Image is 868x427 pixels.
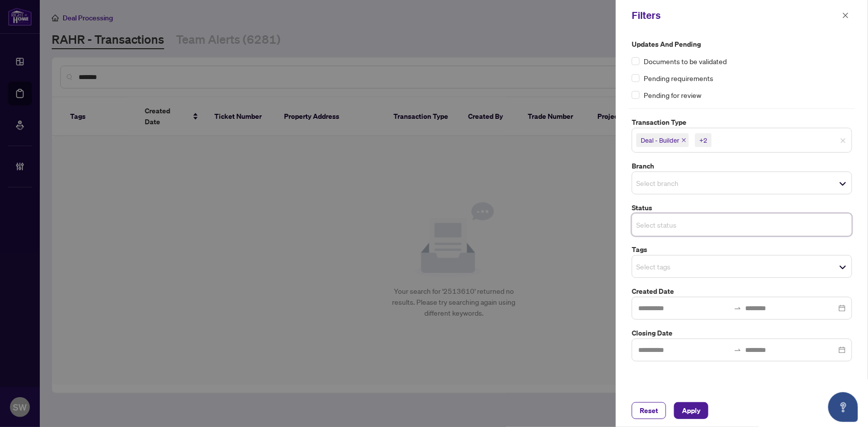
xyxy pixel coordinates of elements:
[632,161,852,171] label: Branch
[632,286,852,297] label: Created Date
[640,403,658,419] span: Reset
[699,135,707,145] div: +2
[644,56,727,67] span: Documents to be validated
[840,138,846,144] span: close
[632,8,839,23] div: Filters
[636,133,689,147] span: Deal - Builder
[632,328,852,339] label: Closing Date
[644,73,713,84] span: Pending requirements
[641,135,679,145] span: Deal - Builder
[842,12,849,19] span: close
[734,346,742,354] span: to
[632,39,852,50] label: Updates and Pending
[734,304,742,312] span: swap-right
[632,202,852,213] label: Status
[681,138,686,143] span: close
[682,403,700,419] span: Apply
[644,89,701,100] span: Pending for review
[734,346,742,354] span: swap-right
[734,304,742,312] span: to
[828,392,858,422] button: Open asap
[632,402,666,419] button: Reset
[632,117,852,128] label: Transaction Type
[632,244,852,255] label: Tags
[674,402,708,419] button: Apply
